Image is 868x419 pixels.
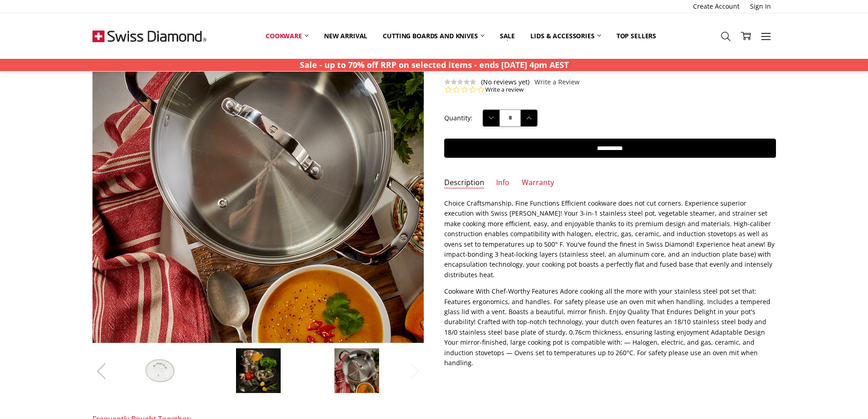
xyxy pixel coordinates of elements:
[92,357,111,385] button: Previous
[444,198,776,280] p: Choice Craftsmanship, Fine Functions Efficient cookware does not cut corners. Experience superior...
[92,13,206,59] img: Free Shipping On Every Order
[522,178,554,188] a: Warranty
[609,26,664,46] a: Top Sellers
[300,59,569,70] strong: Sale - up to 70% off RRP on selected items - ends [DATE] 4pm AEST
[444,113,473,123] label: Quantity:
[496,178,509,188] a: Info
[316,26,375,46] a: New arrival
[137,348,183,393] img: Premium Steel DLX - 7.6 Qt. (9.5") Stainless Steel Pasta Pot with Strainer, Steamer Basket, & Lid...
[375,26,492,46] a: Cutting boards and knives
[406,357,424,385] button: Next
[523,26,608,46] a: Lids & Accessories
[444,286,776,368] p: Cookware With Chef-Worthy Features Adore cooking all the more with your stainless steel pot set t...
[534,78,580,86] a: Write a Review
[492,26,523,46] a: Sale
[485,86,524,94] a: Write a review
[444,178,484,188] a: Description
[236,348,281,393] img: Premium Steel DLX - 7.6 Qt. (9.5") Stainless Steel Pasta Pot with Strainer, Steamer Basket, & Lid...
[481,78,529,86] span: (No reviews yet)
[258,26,316,46] a: Cookware
[334,348,380,393] img: Premium Steel DLX - 7.6 Qt. (9.5") Stainless Steel Pasta Pot with Strainer, Steamer Basket, & Lid...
